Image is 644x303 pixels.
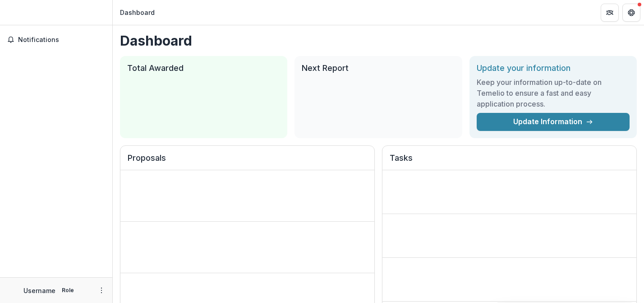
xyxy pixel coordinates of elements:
[477,63,630,73] h2: Update your information
[59,286,77,294] p: Role
[120,33,637,49] h1: Dashboard
[4,33,109,47] button: Notifications
[127,63,280,73] h2: Total Awarded
[116,6,158,19] nav: breadcrumb
[128,153,367,170] h2: Proposals
[96,285,107,296] button: More
[120,8,155,17] div: Dashboard
[390,153,629,170] h2: Tasks
[18,36,105,44] span: Notifications
[622,4,640,22] button: Get Help
[601,4,619,22] button: Partners
[477,113,630,131] a: Update Information
[477,77,630,109] h3: Keep your information up-to-date on Temelio to ensure a fast and easy application process.
[23,286,55,295] p: Username
[302,63,455,73] h2: Next Report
